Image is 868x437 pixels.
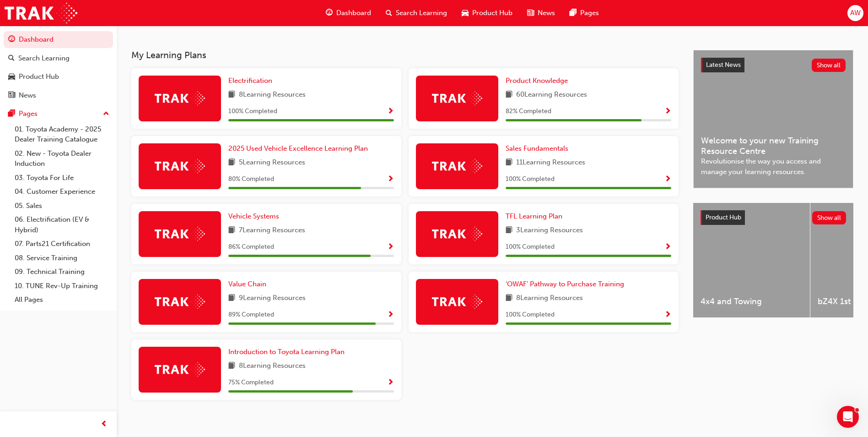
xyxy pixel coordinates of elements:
button: Show Progress [664,174,671,185]
span: Pages [580,8,599,18]
span: 75 % Completed [228,377,274,388]
span: Product Hub [706,213,741,221]
button: Show Progress [387,309,394,321]
button: DashboardSearch LearningProduct HubNews [4,29,113,105]
span: 2025 Used Vehicle Excellence Learning Plan [228,144,368,153]
a: All Pages [11,293,113,307]
iframe: Intercom live chat [837,406,859,428]
img: Trak [432,295,482,309]
span: Show Progress [664,108,671,116]
span: Product Knowledge [506,76,568,85]
a: news-iconNews [520,4,562,22]
span: 86 % Completed [228,242,274,252]
span: TFL Learning Plan [506,212,562,220]
span: 82 % Completed [506,106,551,117]
span: prev-icon [101,419,108,430]
a: 02. New - Toyota Dealer Induction [11,147,113,171]
button: AW [847,5,863,21]
span: 9 Learning Resources [239,293,306,304]
span: 8 Learning Resources [516,293,583,304]
span: 8 Learning Resources [239,361,306,372]
button: Show Progress [664,309,671,321]
span: 11 Learning Resources [516,157,585,169]
span: book-icon [506,157,512,169]
span: book-icon [228,89,235,101]
a: car-iconProduct Hub [454,4,520,22]
button: Pages [4,105,113,122]
span: book-icon [228,225,235,236]
a: 06. Electrification (EV & Hybrid) [11,213,113,237]
span: guage-icon [326,7,333,19]
span: Show Progress [387,175,394,184]
a: guage-iconDashboard [318,4,378,22]
a: Electrification [228,76,276,86]
a: 08. Service Training [11,251,113,265]
a: 09. Technical Training [11,265,113,279]
h3: My Learning Plans [131,50,679,60]
span: book-icon [228,293,235,304]
span: news-icon [8,92,15,100]
a: Dashboard [4,31,113,48]
span: 'OWAF' Pathway to Purchase Training [506,280,624,288]
a: 10. TUNE Rev-Up Training [11,279,113,293]
span: search-icon [386,7,392,19]
a: TFL Learning Plan [506,211,566,222]
span: Show Progress [387,311,394,319]
img: Trak [432,91,482,105]
div: Pages [19,109,38,119]
span: search-icon [8,55,15,63]
span: Show Progress [387,108,394,116]
button: Show Progress [387,377,394,388]
img: Trak [432,159,482,173]
img: Trak [155,159,205,173]
span: Search Learning [396,8,447,18]
span: 5 Learning Resources [239,157,305,169]
span: pages-icon [8,110,15,118]
span: 60 Learning Resources [516,89,587,101]
a: 05. Sales [11,199,113,213]
div: News [19,90,36,101]
button: Show Progress [664,241,671,253]
a: Product HubShow all [701,210,846,225]
span: car-icon [8,73,15,81]
a: Search Learning [4,50,113,67]
span: car-icon [462,7,469,19]
span: Show Progress [664,243,671,251]
span: 100 % Completed [228,106,277,117]
span: pages-icon [570,7,577,19]
span: Welcome to your new Training Resource Centre [701,136,846,156]
a: Latest NewsShow allWelcome to your new Training Resource CentreRevolutionise the way you access a... [693,50,853,188]
a: Sales Fundamentals [506,143,572,154]
a: 01. Toyota Academy - 2025 Dealer Training Catalogue [11,122,113,147]
img: Trak [5,3,77,23]
span: 100 % Completed [506,310,555,320]
span: book-icon [506,89,512,101]
img: Trak [155,362,205,377]
span: 8 Learning Resources [239,89,306,101]
span: Revolutionise the way you access and manage your learning resources. [701,156,846,177]
span: news-icon [527,7,534,19]
span: Product Hub [472,8,512,18]
a: search-iconSearch Learning [378,4,454,22]
a: 03. Toyota For Life [11,171,113,185]
a: Latest NewsShow all [701,58,846,72]
span: Latest News [706,61,741,69]
a: pages-iconPages [562,4,606,22]
span: Show Progress [664,175,671,184]
span: Value Chain [228,280,266,288]
span: book-icon [506,293,512,304]
a: Introduction to Toyota Learning Plan [228,347,348,357]
span: 3 Learning Resources [516,225,583,236]
a: 'OWAF' Pathway to Purchase Training [506,279,628,290]
span: 80 % Completed [228,174,274,185]
span: book-icon [228,157,235,169]
a: 4x4 and Towing [693,203,810,317]
a: News [4,87,113,104]
button: Show all [812,211,846,224]
a: Vehicle Systems [228,211,283,222]
a: 2025 Used Vehicle Excellence Learning Plan [228,143,372,154]
a: Product Hub [4,68,113,85]
img: Trak [155,227,205,241]
span: book-icon [228,361,235,372]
